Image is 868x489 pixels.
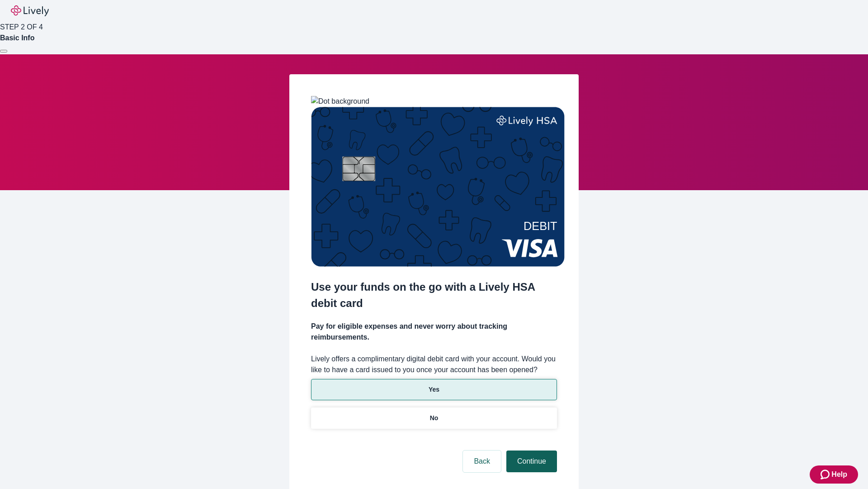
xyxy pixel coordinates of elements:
[311,354,557,375] label: Lively offers a complimentary digital debit card with your account. Would you like to have a card...
[463,451,501,472] button: Back
[311,407,557,429] button: No
[429,385,439,394] p: Yes
[311,321,557,343] h4: Pay for eligible expenses and never worry about tracking reimbursements.
[810,465,858,484] button: Zendesk support iconHelp
[311,96,369,107] img: Dot background
[831,469,847,480] span: Help
[311,279,557,312] h2: Use your funds on the go with a Lively HSA debit card
[821,469,831,480] svg: Zendesk support icon
[311,379,557,400] button: Yes
[11,5,49,16] img: Lively
[430,413,439,423] p: No
[311,107,565,267] img: Debit card
[506,451,557,472] button: Continue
